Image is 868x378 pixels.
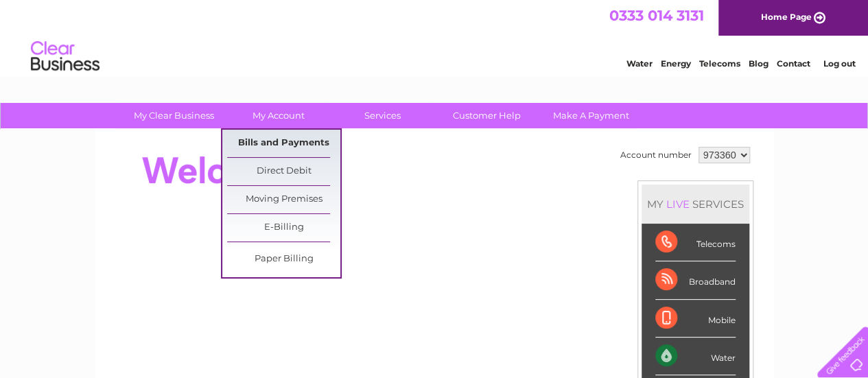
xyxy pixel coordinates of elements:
[617,143,695,167] td: Account number
[655,224,736,261] div: Telecoms
[535,103,648,128] a: Make A Payment
[655,300,736,338] div: Mobile
[655,261,736,299] div: Broadband
[227,246,340,273] a: Paper Billing
[227,214,340,241] a: E-Billing
[117,103,231,128] a: My Clear Business
[110,8,759,67] div: Clear Business is a trading name of Verastar Limited (registered in [GEOGRAPHIC_DATA] No. 3667643...
[227,158,340,185] a: Direct Debit
[30,36,100,78] img: logo.png
[222,103,335,128] a: My Account
[661,58,691,69] a: Energy
[655,338,736,375] div: Water
[823,58,855,69] a: Log out
[749,58,769,69] a: Blog
[227,186,340,213] a: Moving Premises
[326,103,439,128] a: Services
[609,7,704,24] a: 0333 014 3131
[227,130,340,157] a: Bills and Payments
[430,103,543,128] a: Customer Help
[777,58,810,69] a: Contact
[642,185,749,224] div: MY SERVICES
[699,58,740,69] a: Telecoms
[626,58,653,69] a: Water
[664,198,692,211] div: LIVE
